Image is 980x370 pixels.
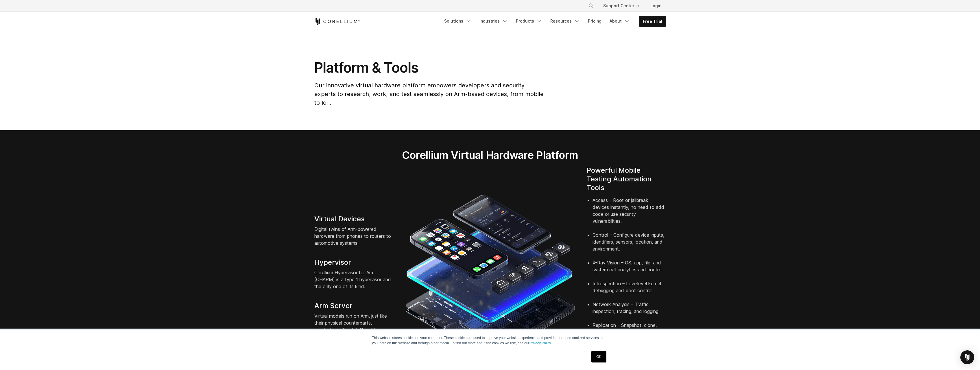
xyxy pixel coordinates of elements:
h4: Powerful Mobile Testing Automation Tools [587,166,666,192]
a: OK [591,351,606,362]
div: Open Intercom Messenger [960,350,974,364]
a: Resources [547,16,583,26]
li: Introspection – Low-level kernel debugging and boot control. [593,280,666,301]
h4: Hypervisor [314,258,394,267]
div: Navigation Menu [581,1,666,11]
p: Digital twins of Arm-powered hardware from phones to routers to automotive systems. [314,226,394,246]
img: iPhone and Android virtual machine and testing tools [405,192,575,362]
a: Pricing [584,16,605,26]
h4: Virtual Devices [314,215,394,223]
li: Network Analysis – Traffic inspection, tracing, and logging. [593,301,666,322]
li: Access – Root or jailbreak devices instantly, no need to add code or use security vulnerabilities. [593,197,666,231]
h4: Arm Server [314,301,394,310]
a: Products [512,16,546,26]
p: This website stores cookies on your computer. These cookies are used to improve your website expe... [372,335,608,346]
button: Search [586,1,596,11]
h1: Platform & Tools [314,59,545,76]
a: About [606,16,633,26]
li: X-Ray Vision – OS, app, file, and system call analytics and control. [593,259,666,280]
li: Replication – Snapshot, clone, and share devices. [593,322,666,343]
a: Login [646,1,666,11]
a: Privacy Policy. [529,341,552,345]
p: Corellium Hypervisor for Arm (CHARM) is a type 1 hypervisor and the only one of its kind. [314,269,394,290]
span: Our innovative virtual hardware platform empowers developers and security experts to research, wo... [314,82,544,106]
h2: Corellium Virtual Hardware Platform [375,149,605,161]
a: Industries [476,16,511,26]
a: Support Center [599,1,643,11]
a: Free Trial [639,16,666,27]
li: Control – Configure device inputs, identifiers, sensors, location, and environment. [593,231,666,259]
div: Navigation Menu [441,16,666,27]
a: Corellium Home [314,18,360,25]
p: Virtual models run on Arm, just like their physical counterparts, combining native fidelity with ... [314,312,394,340]
a: Solutions [441,16,475,26]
